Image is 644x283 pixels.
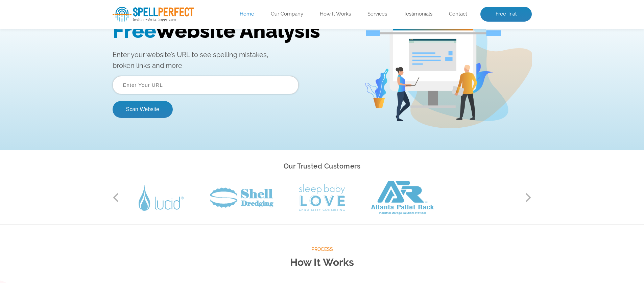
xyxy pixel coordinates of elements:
[210,187,273,208] img: Shell Dredging
[113,27,354,51] h1: Website Analysis
[320,11,351,18] a: How It Works
[449,11,467,18] a: Contact
[271,11,303,18] a: Our Company
[113,27,155,51] span: Free
[113,58,354,79] p: Enter your website’s URL to see spelling mistakes, broken links and more
[113,245,532,254] span: Process
[366,40,501,46] img: Free Webiste Analysis
[113,7,194,22] img: SpellPerfect
[113,192,119,203] button: Previous
[364,22,532,137] img: Free Webiste Analysis
[113,254,532,272] h2: How It Works
[299,184,345,211] img: Sleep Baby Love
[240,11,254,18] a: Home
[139,185,184,211] img: Lucid
[404,11,432,18] a: Testimonials
[113,109,173,126] button: Scan Website
[367,11,387,18] a: Services
[113,84,299,103] input: Enter Your URL
[525,192,532,203] button: Next
[113,160,532,172] h2: Our Trusted Customers
[480,7,532,22] a: Free Trial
